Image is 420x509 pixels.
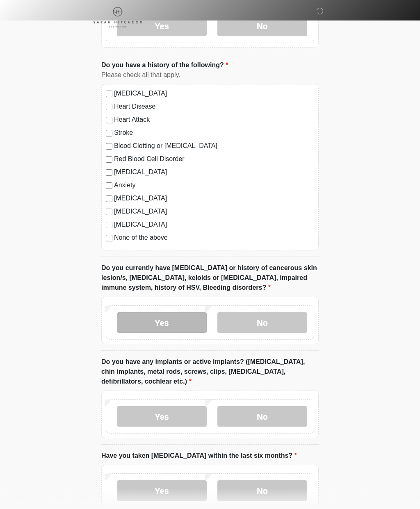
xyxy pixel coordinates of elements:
[106,235,112,242] input: None of the above
[93,6,142,28] img: Sarah Hitchcox Aesthetics Logo
[106,157,112,163] input: Red Blood Cell Disorder
[106,209,112,216] input: [MEDICAL_DATA]
[101,61,228,70] label: Do you have a history of the following?
[101,357,319,387] label: Do you have any implants or active implants? ([MEDICAL_DATA], chin implants, metal rods, screws, ...
[106,143,112,150] input: Blood Clotting or [MEDICAL_DATA]
[106,104,112,111] input: Heart Disease
[117,481,207,501] label: Yes
[114,220,314,230] label: [MEDICAL_DATA]
[117,313,207,333] label: Yes
[114,141,314,151] label: Blood Clotting or [MEDICAL_DATA]
[217,481,307,501] label: No
[106,117,112,124] input: Heart Attack
[114,128,314,138] label: Stroke
[114,89,314,99] label: [MEDICAL_DATA]
[114,155,314,164] label: Red Blood Cell Disorder
[101,264,319,293] label: Do you currently have [MEDICAL_DATA] or history of cancerous skin lesion/s, [MEDICAL_DATA], keloi...
[106,91,112,98] input: [MEDICAL_DATA]
[114,233,314,243] label: None of the above
[101,70,319,80] div: Please check all that apply.
[114,115,314,125] label: Heart Attack
[217,407,307,427] label: No
[114,102,314,112] label: Heart Disease
[106,130,112,137] input: Stroke
[114,181,314,191] label: Anxiety
[101,451,297,461] label: Have you taken [MEDICAL_DATA] within the last six months?
[114,168,314,177] label: [MEDICAL_DATA]
[106,170,112,176] input: [MEDICAL_DATA]
[217,313,307,333] label: No
[106,222,112,229] input: [MEDICAL_DATA]
[106,183,112,189] input: Anxiety
[114,194,314,204] label: [MEDICAL_DATA]
[117,407,207,427] label: Yes
[106,196,112,202] input: [MEDICAL_DATA]
[114,207,314,217] label: [MEDICAL_DATA]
